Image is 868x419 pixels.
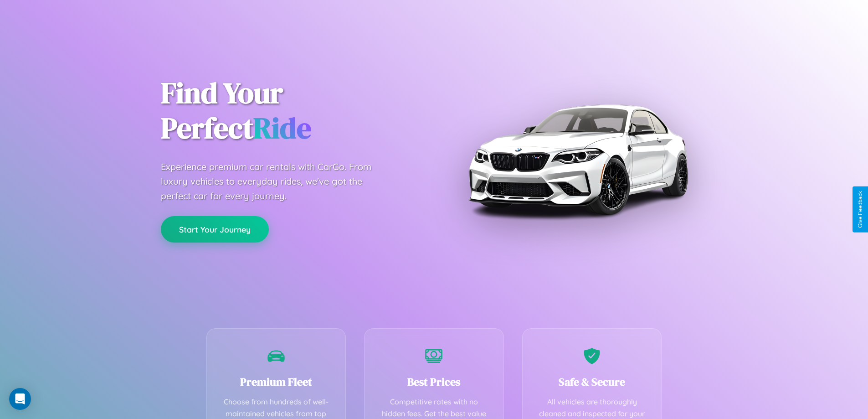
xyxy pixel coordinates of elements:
h3: Best Prices [378,374,490,389]
h3: Safe & Secure [536,374,648,389]
img: Premium BMW car rental vehicle [464,46,692,274]
h1: Find Your Perfect [161,76,421,146]
div: Give Feedback [857,191,863,228]
span: Ride [253,108,311,148]
button: Start Your Journey [161,216,269,243]
p: Experience premium car rentals with CarGo. From luxury vehicles to everyday rides, we've got the ... [161,160,389,203]
div: Open Intercom Messenger [9,388,31,410]
h3: Premium Fleet [221,374,332,389]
